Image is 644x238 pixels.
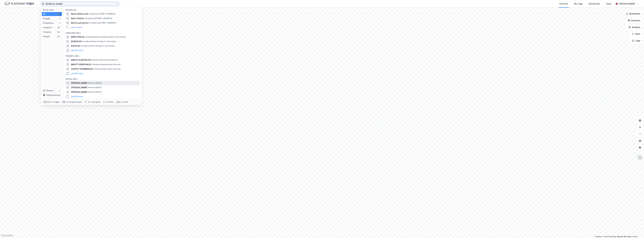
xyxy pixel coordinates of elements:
button: Analysis [626,24,643,30]
span: • [92,63,92,65]
div: 99+ [57,26,61,29]
a: OpenStreetMap [603,236,616,238]
span: [PERSON_NAME] [71,86,87,89]
div: Tenants (99+) [63,53,142,58]
div: Residential [589,2,600,5]
span: • [81,45,82,47]
span: [PERSON_NAME] [71,90,87,94]
span: Tenant • Electrical installation [91,59,118,61]
span: Property • [STREET_ADDRESS] [89,22,116,24]
span: • [88,86,89,89]
button: Filter [629,31,643,37]
div: [PERSON_NAME] [619,2,635,5]
span: • [94,68,95,70]
span: • [88,82,89,84]
div: Delete history [46,93,60,97]
button: Datasets [625,18,643,23]
span: Property • [STREET_ADDRESS] [85,17,112,20]
div: Tools [606,2,611,5]
div: Properties [43,21,54,25]
span: • [85,36,86,38]
div: to toggle [51,101,60,103]
span: BOIOS AS [71,44,80,48]
button: and 96 more [71,95,83,98]
button: Tags [630,38,643,44]
div: Kontrollprogram for chat [630,225,644,238]
a: Improve this map [617,236,631,238]
div: 0 [59,89,61,92]
div: My Tags [574,2,583,5]
div: to navigate types [66,101,82,103]
span: Person • [DATE] [88,82,102,84]
span: [PERSON_NAME] [71,81,87,85]
span: Property • [STREET_ADDRESS] [88,13,115,15]
div: esc [116,101,120,103]
a: Mapbox homepage [1,234,13,237]
span: GODFOT KLINIKKEN AS [71,67,93,71]
div: Ctrl + k [43,101,51,103]
span: Person • [DATE] [88,86,102,89]
span: Bøifot Lyd og Foto [71,21,89,25]
span: • [88,91,89,93]
div: Tenants [43,30,51,34]
button: and 96 more [71,49,83,52]
img: logo.f888ab2527a4732fd821a326f86c7f29.svg [4,1,34,6]
a: Mapbox [594,236,602,238]
input: Search by address, cadastre, landlords, tenants or people [44,2,116,6]
div: 0 [59,22,61,24]
div: to navigate [90,101,100,103]
span: Landlord • Other developm./sale of real estate [85,36,126,38]
img: Z [637,155,643,160]
div: Landlord (99+) [63,30,142,35]
span: Bøifot Elektro AS [71,12,88,16]
span: Bøifot Elektro [71,17,85,20]
span: • [85,17,86,19]
div: tab [62,101,66,103]
span: BØIFOT ELEKTRO AS [71,58,91,62]
div: 99+ [57,35,61,38]
div: 99+ [57,13,61,15]
div: Result types [43,9,62,11]
span: Landlord • Other letting of real estate [82,40,116,43]
span: Landlord • Other letting of real estate [81,45,115,47]
div: 99+ [57,31,61,33]
div: People (99+) [63,76,142,81]
button: and 6 more [71,26,82,29]
div: 9 [59,17,61,20]
button: and 96 more [71,72,83,75]
span: • [82,40,83,42]
div: Landlord [43,26,52,29]
div: Google (9) [63,7,142,12]
span: Tenant • Hotels/motels with rest. [92,63,121,66]
span: • [89,22,90,24]
button: Bookmarks [624,11,643,17]
div: All [43,12,45,16]
div: Google [43,17,50,20]
div: to close [121,101,128,103]
div: People [43,35,50,38]
span: BØIFOTEN AS [71,35,84,39]
span: BOINOR AS [71,40,82,43]
iframe: Chat Widget [630,225,644,238]
span: • [91,59,92,61]
span: Person • [DATE] [88,91,102,93]
span: Tenant • Other health services [94,68,121,70]
div: Recent [43,89,53,92]
span: BØIFOT EIENDOM AS [71,63,91,66]
div: Discover [560,2,568,5]
div: to select [106,101,114,103]
span: • [88,13,89,15]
